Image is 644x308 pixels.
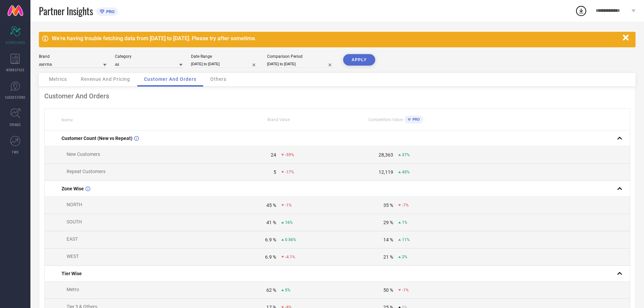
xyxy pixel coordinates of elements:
div: 29 % [383,220,393,225]
div: 35 % [383,203,393,208]
div: Comparison Period [267,54,335,59]
span: Customer Count (New vs Repeat) [62,136,133,141]
div: 45 % [266,203,276,208]
span: -59% [285,152,294,157]
span: SCORECARDS [5,40,25,45]
span: New Customers [67,151,100,157]
span: 11% [402,237,410,242]
span: Name [62,118,73,122]
div: Customer And Orders [44,92,630,100]
div: 14 % [383,237,393,242]
div: 41 % [266,220,276,225]
button: APPLY [343,54,375,66]
span: SUGGESTIONS [5,95,26,100]
span: Repeat Customers [67,169,105,174]
span: -1% [402,288,409,292]
input: Select date range [191,61,259,68]
span: Competitors Value [368,117,403,122]
span: Revenue And Pricing [81,76,130,82]
div: 21 % [383,254,393,260]
span: Customer And Orders [144,76,196,82]
span: Brand Value [267,117,290,122]
span: 16% [285,220,293,225]
span: Metrics [49,76,67,82]
span: -7% [402,203,409,208]
span: 1% [402,220,407,225]
div: 50 % [383,287,393,293]
span: PRO [411,117,420,122]
div: 62 % [266,287,276,293]
div: Date Range [191,54,259,59]
div: Category [115,54,183,59]
div: 28,363 [379,152,393,158]
span: -1% [285,203,292,208]
div: 24 [271,152,276,158]
span: FWD [12,149,19,155]
span: Partner Insights [39,4,93,18]
span: Tier Wise [62,271,82,276]
div: Open download list [575,5,587,17]
span: 0.56% [285,237,296,242]
span: 5% [285,288,290,292]
span: WEST [67,254,79,259]
span: 2% [402,255,407,259]
span: -17% [285,170,294,174]
div: 5 [273,169,276,175]
span: WORKSPACE [6,67,25,72]
input: Select comparison period [267,61,335,68]
span: Others [210,76,226,82]
div: 12,119 [379,169,393,175]
span: SOUTH [67,219,82,224]
span: NORTH [67,202,82,207]
span: -4.1% [285,255,295,259]
div: 6.9 % [265,254,276,260]
div: 6.9 % [265,237,276,242]
span: Zone Wise [62,186,84,191]
span: Metro [67,287,79,292]
span: 45% [402,170,410,174]
span: 37% [402,152,410,157]
span: TRENDS [9,122,21,127]
div: Brand [39,54,106,59]
div: We're having trouble fetching data from [DATE] to [DATE]. Please try after sometime. [52,35,619,42]
span: PRO [104,9,115,14]
span: EAST [67,236,78,242]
